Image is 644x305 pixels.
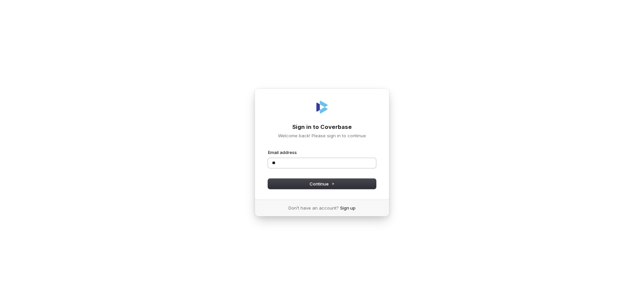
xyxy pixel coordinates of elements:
span: Continue [310,181,335,187]
p: Welcome back! Please sign in to continue [268,133,376,139]
h1: Sign in to Coverbase [268,123,376,131]
a: Sign up [340,205,356,211]
label: Email address [268,149,297,155]
img: Coverbase [314,99,330,115]
button: Continue [268,179,376,189]
span: Don’t have an account? [288,205,339,211]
